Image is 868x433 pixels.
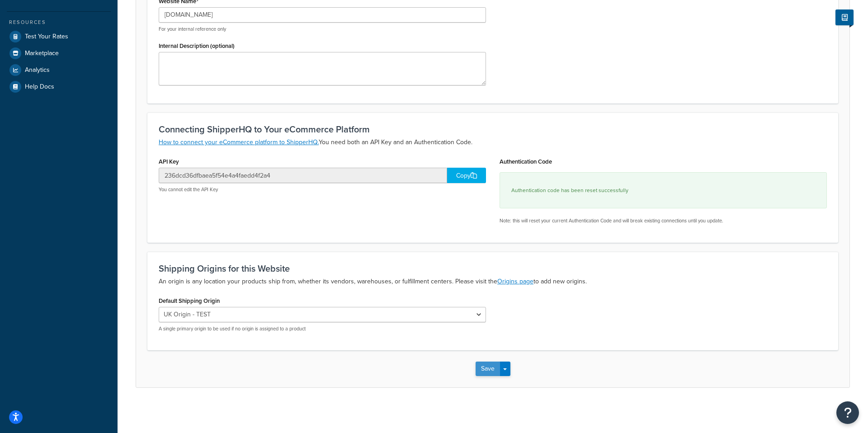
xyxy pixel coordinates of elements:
h3: Shipping Origins for this Website [159,264,827,273]
p: You need both an API Key and an Authentication Code. [159,137,827,148]
label: API Key [159,158,179,165]
label: Internal Description (optional) [159,42,235,49]
a: Test Your Rates [7,28,111,45]
a: Help Docs [7,79,111,95]
label: Default Shipping Origin [159,297,220,304]
a: Analytics [7,62,111,78]
button: Open Resource Center [836,401,859,424]
span: Analytics [25,66,50,74]
button: Save [476,362,500,376]
small: Authentication code has been reset successfully [511,186,628,194]
a: Marketplace [7,45,111,61]
a: How to connect your eCommerce platform to ShipperHQ. [159,137,319,147]
span: Marketplace [25,50,59,57]
a: Origins page [497,277,533,286]
p: Note: this will reset your current Authentication Code and will break existing connections until ... [500,217,827,224]
span: Test Your Rates [25,33,68,41]
h3: Connecting ShipperHQ to Your eCommerce Platform [159,124,827,134]
div: Resources [7,19,111,26]
div: Copy [447,168,486,183]
button: Show Help Docs [835,9,854,25]
p: For your internal reference only [159,26,486,33]
span: Help Docs [25,83,54,91]
p: An origin is any location your products ship from, whether its vendors, warehouses, or fulfillmen... [159,276,827,287]
label: Authentication Code [500,158,552,165]
p: A single primary origin to be used if no origin is assigned to a product [159,325,486,332]
p: You cannot edit the API Key [159,186,486,193]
